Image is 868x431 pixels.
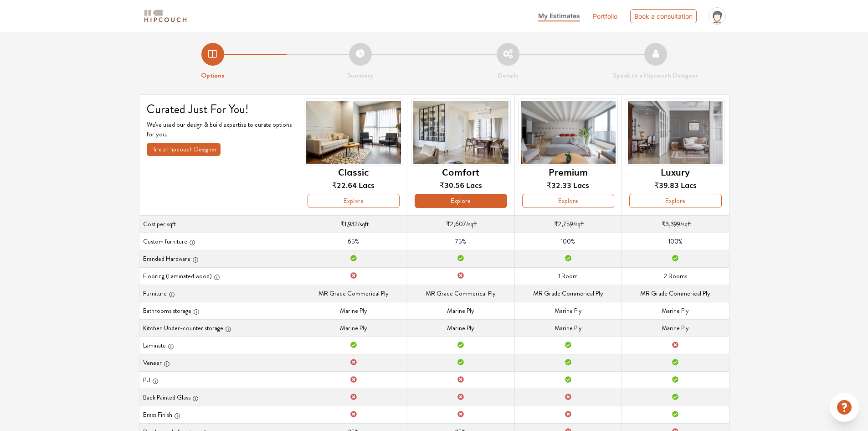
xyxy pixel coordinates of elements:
[554,219,573,228] span: ₹2,759
[338,166,369,177] h6: Classic
[411,99,510,166] img: header-preview
[139,319,300,337] th: Kitchen Under-counter storage
[547,179,571,190] span: ₹32.33
[654,179,679,190] span: ₹39.83
[201,70,224,80] strong: Options
[662,219,680,228] span: ₹3,399
[147,143,221,156] button: Hire a Hipcouch Designer
[681,179,697,190] span: Lacs
[629,194,721,208] button: Explore
[440,179,464,190] span: ₹30.56
[514,319,621,337] td: Marine Ply
[300,233,407,250] td: 65%
[622,267,729,285] td: 2 Rooms
[630,9,697,23] div: Book a consultation
[498,70,518,80] strong: Details
[407,302,514,319] td: Marine Ply
[514,233,621,250] td: 100%
[143,6,188,26] span: logo-horizontal.svg
[139,267,300,285] th: Flooring (Laminated wood)
[308,194,400,208] button: Explore
[139,406,300,423] th: Brass Finish
[407,233,514,250] td: 75%
[442,166,479,177] h6: Comfort
[549,166,588,177] h6: Premium
[622,215,729,233] td: /sqft
[514,302,621,319] td: Marine Ply
[139,354,300,371] th: Veneer
[407,319,514,337] td: Marine Ply
[139,302,300,319] th: Bathrooms storage
[466,179,482,190] span: Lacs
[622,285,729,302] td: MR Grade Commerical Ply
[519,99,618,166] img: header-preview
[514,267,621,285] td: 1 Room
[300,215,407,233] td: /sqft
[340,219,358,228] span: ₹1,932
[300,285,407,302] td: MR Grade Commerical Ply
[593,11,617,21] a: Portfolio
[538,12,580,20] span: My Estimates
[147,120,293,139] p: We've used our design & build expertise to curate options for you.
[139,389,300,406] th: Back Painted Glass
[139,215,300,233] th: Cost per sqft
[514,285,621,302] td: MR Grade Commerical Ply
[347,70,373,80] strong: Summary
[300,302,407,319] td: Marine Ply
[626,99,725,166] img: header-preview
[415,194,507,208] button: Explore
[139,337,300,354] th: Laminate
[573,179,589,190] span: Lacs
[522,194,614,208] button: Explore
[139,250,300,267] th: Branded Hardware
[332,179,357,190] span: ₹22.64
[613,70,698,80] strong: Speak to a Hipcouch Designer
[622,319,729,337] td: Marine Ply
[147,102,293,116] h4: Curated Just For You!
[139,285,300,302] th: Furniture
[139,233,300,250] th: Custom furniture
[446,219,466,228] span: ₹2,607
[300,319,407,337] td: Marine Ply
[143,8,188,24] img: logo-horizontal.svg
[622,233,729,250] td: 100%
[407,285,514,302] td: MR Grade Commerical Ply
[407,215,514,233] td: /sqft
[139,371,300,389] th: PU
[514,215,621,233] td: /sqft
[359,179,375,190] span: Lacs
[661,166,690,177] h6: Luxury
[304,99,403,166] img: header-preview
[622,302,729,319] td: Marine Ply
